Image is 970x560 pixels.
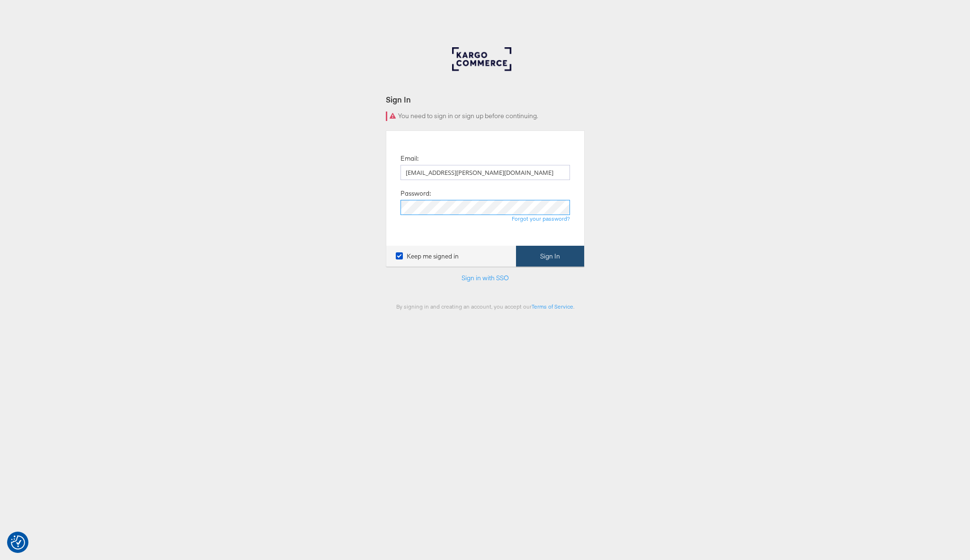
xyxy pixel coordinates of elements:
[386,112,585,121] div: You need to sign in or sign up before continuing.
[532,303,573,310] a: Terms of Service
[400,189,431,198] label: Password:
[11,535,25,550] button: Consent Preferences
[512,215,570,222] a: Forgot your password?
[386,303,585,310] div: By signing in and creating an account, you accept our .
[11,535,25,550] img: Revisit consent button
[516,246,584,267] button: Sign In
[462,274,509,282] a: Sign in with SSO
[400,165,570,180] input: Email
[396,252,459,261] label: Keep me signed in
[400,154,418,163] label: Email:
[386,94,585,105] div: Sign In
